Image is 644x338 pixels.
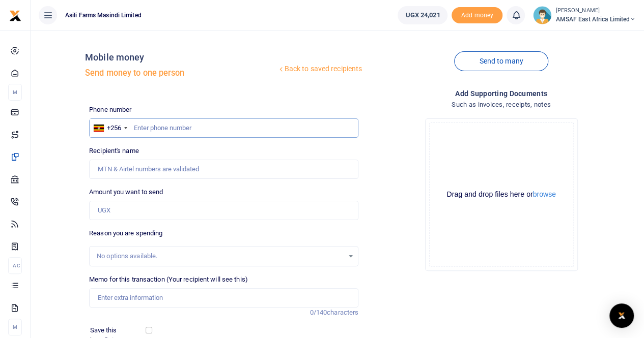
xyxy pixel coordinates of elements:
h4: Such as invoices, receipts, notes [367,99,636,110]
img: profile-user [533,6,551,24]
div: File Uploader [425,118,578,271]
a: Back to saved recipients [277,60,363,78]
input: MTN & Airtel numbers are validated [89,160,358,179]
label: Memo for this transaction (Your recipient will see this) [89,274,248,285]
li: Toup your wallet [452,7,502,24]
div: Open Intercom Messenger [609,303,634,328]
li: Wallet ballance [394,6,452,24]
h5: Send money to one person [85,68,276,78]
img: logo-small [9,10,21,22]
h4: Mobile money [85,52,276,63]
li: Ac [8,257,22,274]
div: +256 [107,123,121,133]
span: AMSAF East Africa Limited [555,15,636,24]
a: profile-user [PERSON_NAME] AMSAF East Africa Limited [533,6,636,24]
label: Reason you are spending [89,228,162,238]
span: characters [327,309,358,316]
a: UGX 24,021 [398,6,447,24]
div: Drag and drop files here or [430,190,573,199]
span: Asili Farms Masindi Limited [61,11,146,20]
a: logo-small logo-large logo-large [9,11,21,19]
small: [PERSON_NAME] [555,7,636,15]
a: Send to many [454,51,548,71]
label: Amount you want to send [89,187,163,197]
label: Phone number [89,105,131,115]
h4: Add supporting Documents [367,88,636,99]
button: browse [533,191,556,198]
a: Add money [452,11,502,18]
li: M [8,319,22,335]
input: Enter phone number [89,118,358,138]
input: Enter extra information [89,288,358,308]
div: No options available. [97,251,344,261]
label: Recipient's name [89,146,139,156]
li: M [8,84,22,101]
span: Add money [452,7,502,24]
div: Uganda: +256 [90,119,130,137]
span: UGX 24,021 [405,10,440,20]
input: UGX [89,201,358,220]
span: 0/140 [310,309,327,316]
